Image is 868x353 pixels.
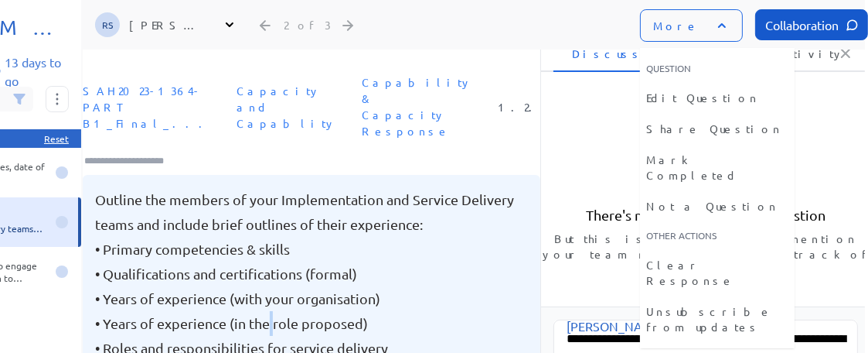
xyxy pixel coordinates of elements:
[77,77,218,138] span: Document: SAH2023-1364-PART B1_Final_Alcidion response.xlsx
[640,249,795,296] li: Clear Response
[44,132,69,145] div: Reset
[492,93,559,122] span: Reference Number: 1.2.6
[640,144,795,190] li: Mark Completed
[653,18,699,33] p: More
[83,153,179,169] input: Type here to add tags
[356,68,479,146] span: Section: Capability & Capacity Response
[129,17,206,33] div: [PERSON_NAME]
[640,190,795,221] li: Not a Question
[640,221,795,249] li: Other Actions
[5,53,69,90] p: 13 days to go
[640,113,795,144] li: Share Question
[640,296,795,342] li: Unsubscribe from updates
[553,35,640,72] li: Discussion
[755,9,868,40] div: Collaboration
[640,82,795,113] li: Edit Question
[751,35,838,72] li: Activity
[230,77,343,138] span: Sheet: Capacity and Capablity
[586,206,825,224] p: There's no discussion on this Question
[95,12,120,37] span: Renee Schofield
[284,18,331,32] div: 2 of 3
[640,54,795,82] li: Question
